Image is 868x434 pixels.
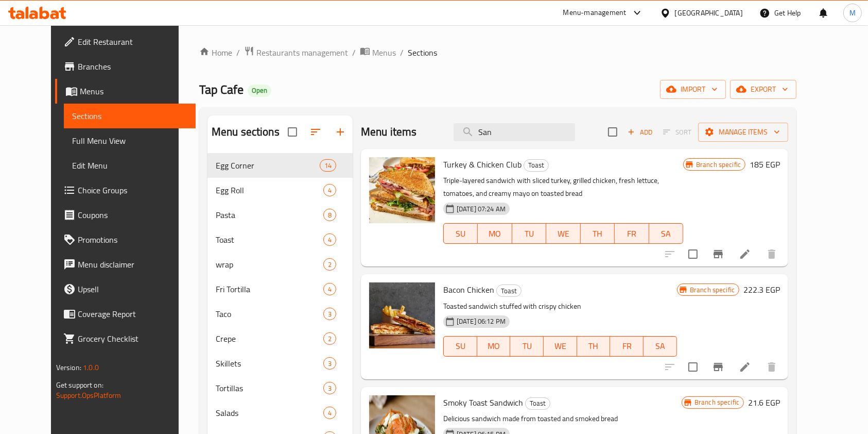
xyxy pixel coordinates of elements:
[453,316,510,326] span: [DATE] 06:12 PM
[216,159,320,172] div: Egg Corner
[730,80,796,99] button: export
[56,389,121,402] a: Support.OpsPlatform
[443,336,477,357] button: SU
[216,382,323,394] span: Tortillas
[207,351,353,376] div: Skillets3
[372,46,396,59] span: Menus
[324,186,336,195] span: 4
[328,120,353,144] button: Add section
[524,159,549,172] div: Toast
[443,395,523,410] span: Smoky Toast Sandwich
[408,46,437,59] span: Sections
[78,209,188,221] span: Coupons
[216,233,323,246] div: Toast
[361,124,417,140] h2: Menu items
[614,339,639,354] span: FR
[497,285,521,297] span: Toast
[510,336,544,357] button: TU
[64,104,196,128] a: Sections
[248,85,271,97] div: Open
[55,252,196,277] a: Menu disclaimer
[207,178,353,203] div: Egg Roll4
[55,54,196,79] a: Branches
[56,378,103,392] span: Get support on:
[216,258,323,271] span: wrap
[55,79,196,104] a: Menus
[324,235,336,245] span: 4
[72,159,188,172] span: Edit Menu
[443,174,683,200] p: Triple-layered sandwich with sliced turkey, grilled chicken, fresh lettuce, tomatoes, and creamy ...
[615,223,649,244] button: FR
[55,326,196,351] a: Grocery Checklist
[78,60,188,73] span: Branches
[324,383,336,393] span: 3
[216,184,323,196] span: Egg Roll
[282,121,303,143] span: Select all sections
[323,357,336,370] div: items
[453,204,510,214] span: [DATE] 07:24 AM
[207,400,353,425] div: Salads4
[706,242,731,266] button: Branch-specific-item
[653,226,679,241] span: SA
[207,252,353,277] div: wrap2
[323,382,336,394] div: items
[83,361,99,374] span: 1.0.0
[256,46,348,59] span: Restaurants management
[759,242,784,266] button: delete
[323,209,336,221] div: items
[743,282,780,297] h6: 222.3 EGP
[207,326,353,351] div: Crepe2
[448,339,473,354] span: SU
[324,260,336,270] span: 2
[320,159,336,172] div: items
[78,36,188,48] span: Edit Restaurant
[481,339,507,354] span: MO
[443,223,478,244] button: SU
[738,83,788,96] span: export
[623,124,656,140] span: Add item
[244,46,348,59] a: Restaurants management
[216,407,323,419] span: Salads
[55,178,196,203] a: Choice Groups
[320,161,336,171] span: 14
[324,408,336,418] span: 4
[207,302,353,326] div: Taco3
[478,223,512,244] button: MO
[577,336,611,357] button: TH
[55,29,196,54] a: Edit Restaurant
[64,128,196,153] a: Full Menu View
[626,126,654,138] span: Add
[324,210,336,220] span: 8
[64,153,196,178] a: Edit Menu
[548,339,573,354] span: WE
[644,336,677,357] button: SA
[216,209,323,221] span: Pasta
[207,277,353,302] div: Fri Tortilla4
[675,7,743,19] div: [GEOGRAPHIC_DATA]
[323,283,336,295] div: items
[682,243,704,265] span: Select to update
[248,86,271,95] span: Open
[78,233,188,246] span: Promotions
[698,123,788,142] button: Manage items
[581,223,615,244] button: TH
[216,308,323,320] span: Taco
[525,397,550,410] div: Toast
[682,356,704,378] span: Select to update
[323,407,336,419] div: items
[324,309,336,319] span: 3
[323,184,336,196] div: items
[207,153,353,178] div: Egg Corner14
[690,397,743,407] span: Branch specific
[739,248,751,260] a: Edit menu item
[199,46,232,59] a: Home
[369,282,435,348] img: Bacon Chicken
[369,157,435,223] img: Turkey & Chicken Club
[686,285,739,295] span: Branch specific
[443,157,522,172] span: Turkey & Chicken Club
[216,283,323,295] div: Fri Tortilla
